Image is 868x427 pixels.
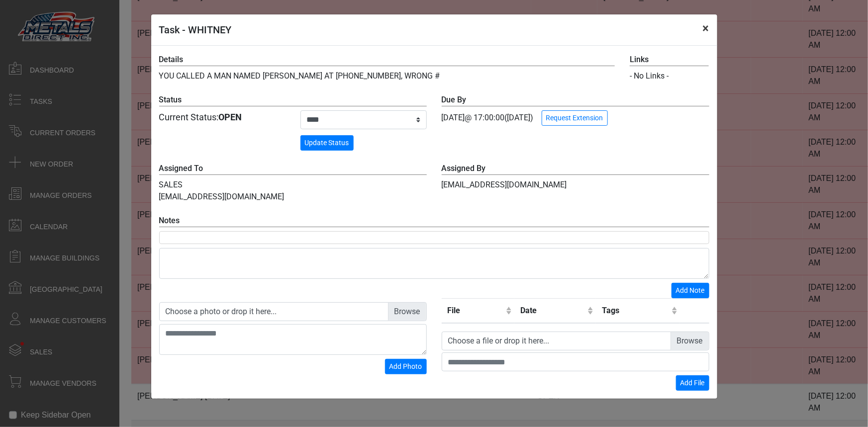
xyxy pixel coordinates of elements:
label: Assigned By [442,163,709,175]
span: Update Status [305,139,349,147]
button: Add File [676,375,709,391]
label: Status [159,94,427,106]
div: YOU CALLED A MAN NAMED [PERSON_NAME] AT [PHONE_NUMBER], WRONG # [152,54,623,82]
div: SALES [EMAIL_ADDRESS][DOMAIN_NAME] [152,163,434,203]
div: File [448,305,504,317]
button: Add Photo [385,359,427,374]
span: Add Note [676,286,705,294]
label: Assigned To [159,163,427,175]
div: - No Links - [630,70,709,82]
div: Date [520,305,585,317]
span: Add Photo [389,362,422,370]
button: Close [695,14,717,42]
button: Update Status [300,135,354,151]
label: Details [159,54,615,66]
h5: Task - WHITNEY [159,22,232,37]
span: Add File [680,379,705,387]
button: Request Extension [542,110,608,126]
div: [DATE] ([DATE]) [442,94,709,126]
span: @ 17:00:00 [465,113,505,122]
div: Tags [602,305,669,317]
button: Add Note [672,283,709,298]
div: [EMAIL_ADDRESS][DOMAIN_NAME] [434,163,717,203]
div: Current Status: [159,110,286,124]
label: Notes [159,215,709,227]
strong: OPEN [219,112,242,122]
th: Remove [680,299,709,324]
label: Links [630,54,709,66]
span: Request Extension [546,114,603,122]
label: Due By [442,94,709,106]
